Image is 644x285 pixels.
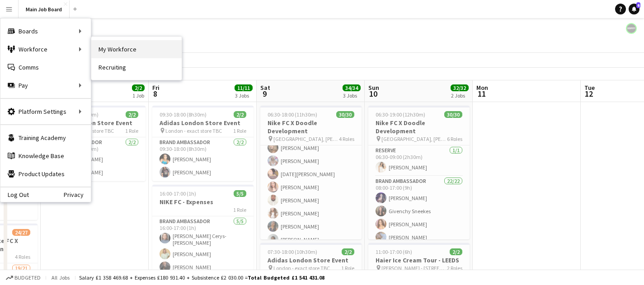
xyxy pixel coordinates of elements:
h3: Adidas London Store Event [152,119,254,127]
a: Privacy [64,191,91,198]
div: 2 Jobs [451,92,468,99]
span: 16:00-17:00 (1h) [160,190,196,197]
span: All jobs [50,274,71,281]
span: 34/34 [343,84,361,91]
span: [GEOGRAPHIC_DATA], [PERSON_NAME][GEOGRAPHIC_DATA][PERSON_NAME] [381,135,447,142]
div: 3 Jobs [343,92,360,99]
span: 1 Role [125,127,138,134]
app-card-role: Reserve1/106:30-09:00 (2h30m)[PERSON_NAME] [368,145,470,176]
span: 4 Roles [339,135,354,142]
span: 11/11 [235,84,253,91]
button: Main Job Board [19,0,70,18]
a: Knowledge Base [0,147,91,165]
a: 6 [629,4,639,14]
span: 30/30 [444,111,462,118]
span: Fri [152,84,160,92]
a: My Workforce [91,40,182,58]
span: 11 [475,89,488,99]
span: 32/32 [451,84,469,91]
div: Salary £1 358 469.68 + Expenses £180 931.40 + Subsistence £2 030.00 = [79,274,324,281]
span: 10 [367,89,379,99]
div: Workforce [0,40,91,58]
span: 06:30-19:00 (12h30m) [376,111,425,118]
span: Sat [260,84,270,92]
a: Comms [0,58,91,76]
span: 9 [259,89,270,99]
span: Mon [476,84,488,92]
button: Budgeted [5,273,42,283]
span: 24/27 [12,229,30,236]
span: 12 [583,89,595,99]
a: Log Out [0,191,29,198]
span: 2 Roles [447,265,462,271]
span: 11:00-17:00 (6h) [376,248,412,255]
span: 30/30 [336,111,354,118]
span: 5/5 [234,190,246,197]
span: 2/2 [132,84,145,91]
span: Total Budgeted £1 541 431.08 [248,274,324,281]
a: Product Updates [0,165,91,183]
div: Platform Settings [0,103,91,121]
span: 2/2 [126,111,138,118]
app-user-avatar: experience staff [626,23,637,34]
div: Boards [0,22,91,40]
span: 1 Role [233,206,246,213]
app-job-card: 06:30-18:00 (11h30m)30/30Nike FC X Doodle Development [GEOGRAPHIC_DATA], [PERSON_NAME][GEOGRAPHIC... [260,106,362,239]
span: [PERSON_NAME] - [STREET_ADDRESS] [381,265,447,271]
span: 8 [151,89,160,99]
span: London - exact store TBC [273,265,330,271]
h3: Nike FC X Doodle Development [260,119,362,135]
app-card-role: Brand Ambassador2/209:30-18:00 (8h30m)[PERSON_NAME][PERSON_NAME] [152,137,254,181]
span: 06:30-18:00 (11h30m) [268,111,317,118]
span: 1 Role [233,127,246,134]
span: 1 Role [341,265,354,271]
a: Training Academy [0,129,91,147]
app-job-card: 06:30-19:00 (12h30m)30/30Nike FC X Doodle Development [GEOGRAPHIC_DATA], [PERSON_NAME][GEOGRAPHIC... [368,106,470,239]
div: 3 Jobs [235,92,252,99]
h3: Adidas London Store Event [44,119,146,127]
h3: NIKE FC - Expenses [152,198,254,206]
a: Recruiting [91,58,182,76]
span: Tue [584,84,595,92]
h3: Nike FC X Doodle Development [368,119,470,135]
span: 6 Roles [447,135,462,142]
div: Pay [0,76,91,94]
app-job-card: 09:30-18:00 (8h30m)2/2Adidas London Store Event London - exact store TBC1 RoleBrand Ambassador2/2... [152,106,254,181]
span: 09:30-18:00 (8h30m) [160,111,207,118]
span: 2/2 [450,248,462,255]
span: Budgeted [14,275,41,281]
span: Sun [368,84,379,92]
span: 4 Roles [15,253,30,260]
span: London - exact store TBC [165,127,222,134]
span: 07:30-18:00 (10h30m) [268,248,317,255]
span: [GEOGRAPHIC_DATA], [PERSON_NAME][GEOGRAPHIC_DATA][PERSON_NAME] [273,135,339,142]
h3: Adidas London Store Event [260,256,362,264]
span: 2/2 [234,111,246,118]
app-card-role: Brand Ambassador2/209:30-18:00 (8h30m)[PERSON_NAME][PERSON_NAME] [44,137,146,181]
div: 1 Job [132,92,144,99]
span: 6 [636,2,640,8]
h3: Haier Ice Cream Tour - LEEDS [368,256,470,264]
app-job-card: 09:30-18:00 (8h30m)2/2Adidas London Store Event London - exact store TBC1 RoleBrand Ambassador2/2... [44,106,146,181]
span: 2/2 [342,248,354,255]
